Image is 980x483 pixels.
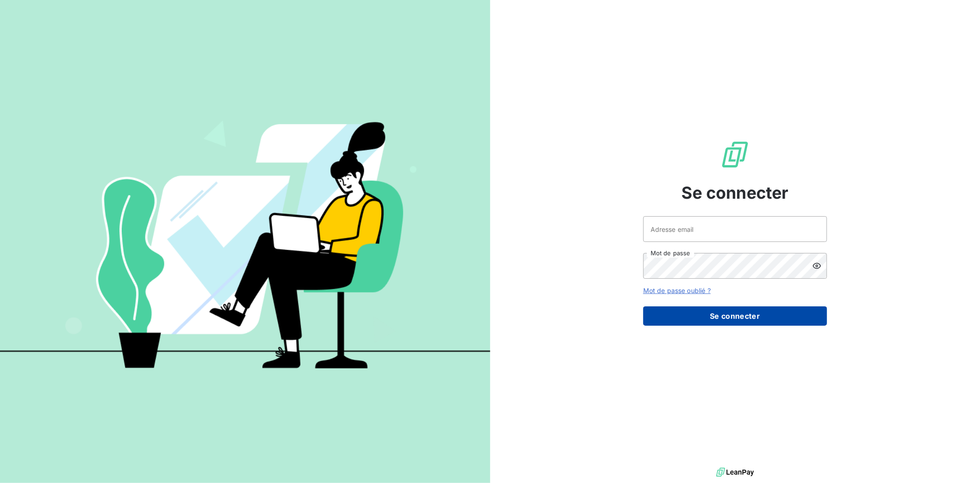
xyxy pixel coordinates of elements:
button: Se connecter [643,306,827,326]
span: Se connecter [681,180,789,205]
a: Mot de passe oublié ? [643,287,711,294]
img: logo [716,466,754,479]
img: Logo LeanPay [720,140,750,169]
input: placeholder [643,216,827,242]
